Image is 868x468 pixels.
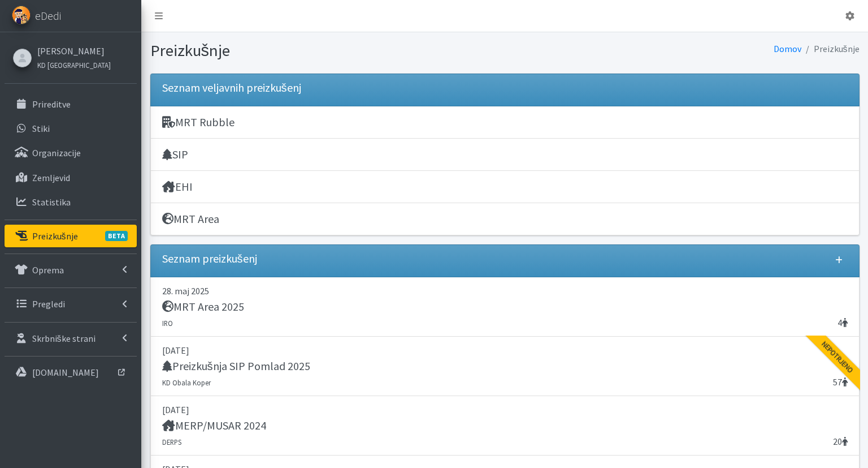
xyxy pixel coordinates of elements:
[32,230,78,242] p: Preizkušnje
[801,41,860,57] li: Preizkušnje
[162,359,310,373] h5: Preizkušnja SIP Pomlad 2025
[162,437,181,446] small: DERPS
[5,361,137,384] a: [DOMAIN_NAME]
[5,191,137,213] a: Statistika
[105,231,128,241] span: BETA
[32,172,70,183] p: Zemljevid
[150,106,860,139] a: MRT Rubble
[5,327,137,350] a: Skrbniške strani
[162,419,266,432] h5: MERP/MUSAR 2024
[162,284,848,298] p: 28. maj 2025
[5,93,137,115] a: Prireditve
[150,203,860,235] a: MRT Area
[150,139,860,171] a: SIP
[162,403,848,417] p: [DATE]
[37,58,111,71] a: KD [GEOGRAPHIC_DATA]
[150,171,860,203] a: EHI
[37,61,111,70] small: KD [GEOGRAPHIC_DATA]
[162,180,193,194] h5: EHI
[162,115,235,129] h5: MRT Rubble
[774,43,801,54] a: Domov
[5,259,137,281] a: Oprema
[5,225,137,247] a: PreizkušnjeBETA
[32,196,71,208] p: Statistika
[162,81,301,95] h5: Seznam veljavnih preizkušenj
[35,7,61,24] span: eDedi
[837,316,848,329] span: 4
[32,333,96,344] p: Skrbniške strani
[150,277,860,337] a: 28. maj 2025 MRT Area 2025 4 IRO
[162,300,244,314] h5: MRT Area 2025
[150,396,860,456] a: [DATE] MERP/MUSAR 2024 20 DERPS
[32,367,99,378] p: [DOMAIN_NAME]
[32,98,71,110] p: Prireditve
[162,319,173,328] small: IRO
[162,344,848,357] p: [DATE]
[833,435,848,448] span: 20
[12,6,31,24] img: eDedi
[162,212,219,226] h5: MRT Area
[5,117,137,140] a: Stiki
[162,148,188,161] h5: SIP
[150,337,860,396] a: [DATE] Preizkušnja SIP Pomlad 2025 57 KD Obala Koper Nepotrjeno
[162,252,257,265] h5: Seznam preizkušenj
[5,293,137,315] a: Pregledi
[32,264,64,276] p: Oprema
[32,123,50,134] p: Stiki
[32,147,81,158] p: Organizacije
[5,141,137,164] a: Organizacije
[5,166,137,189] a: Zemljevid
[162,378,211,387] small: KD Obala Koper
[150,41,501,61] h1: Preizkušnje
[32,298,65,310] p: Pregledi
[37,44,111,58] a: [PERSON_NAME]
